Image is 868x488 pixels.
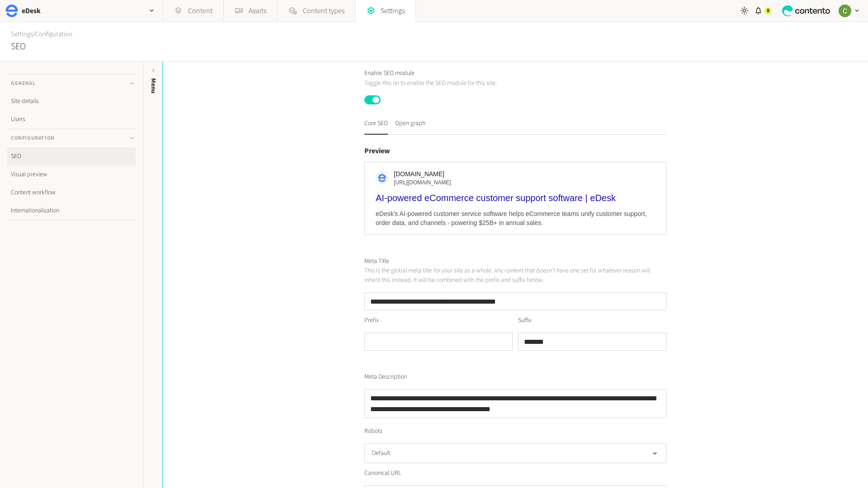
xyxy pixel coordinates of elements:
[376,169,655,204] a: [DOMAIN_NAME][URL][DOMAIN_NAME]AI-powered eCommerce customer support software | eDesk
[364,69,415,78] label: Enable SEO module
[364,266,666,285] p: This is the global meta title for your site as a whole. Any content that doesn’t have one set for...
[364,443,666,463] button: Default
[364,257,389,266] label: Meta Title
[364,145,666,156] h4: Preview
[22,5,41,16] h2: eDesk
[364,78,666,88] p: Toggle this on to enable the SEO module for this site.
[839,5,851,17] img: Chloe Ryan
[364,372,407,382] label: Meta Description
[394,178,451,187] span: [URL][DOMAIN_NAME]
[394,169,451,178] span: [DOMAIN_NAME]
[518,316,532,325] label: Suffix
[767,7,769,15] span: 8
[364,316,379,325] label: Prefix
[381,5,405,16] span: Settings
[11,134,55,142] span: Configuration
[11,29,33,39] a: Settings
[35,29,72,39] span: Configuration
[7,165,136,183] a: Visual preview
[7,183,136,202] a: Content workflow
[376,192,655,204] div: AI-powered eCommerce customer support software | eDesk
[149,78,158,94] span: Menu
[11,40,26,53] h2: SEO
[376,209,655,227] div: eDesk's AI-powered customer service software helps eCommerce teams unify customer support, order ...
[7,147,136,165] a: SEO
[303,5,344,16] span: Content types
[364,119,388,135] button: Core SEO
[7,110,136,128] a: Users
[33,29,35,39] span: /
[364,469,401,478] label: Canonical URL
[7,202,136,220] a: Internationalisation
[364,427,382,436] label: Robots
[11,80,35,88] span: General
[7,92,136,110] a: Site details
[378,174,386,182] img: apple-touch-icon.png
[5,5,18,17] img: eDesk
[395,119,425,135] button: Open graph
